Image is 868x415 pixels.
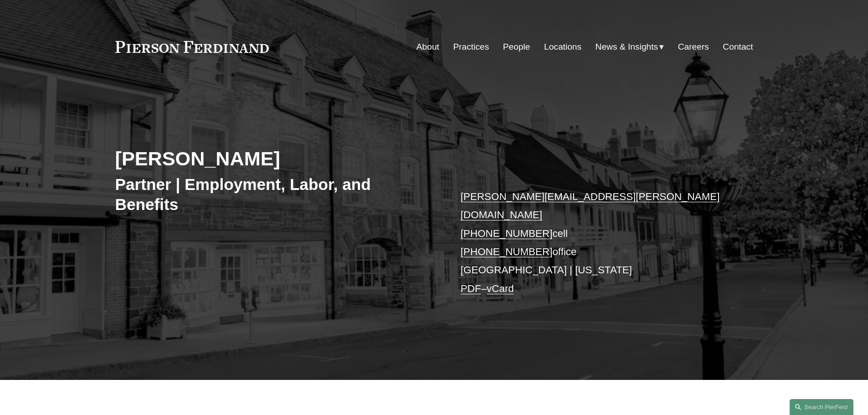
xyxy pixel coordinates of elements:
a: About [416,38,439,56]
a: [PERSON_NAME][EMAIL_ADDRESS][PERSON_NAME][DOMAIN_NAME] [461,191,720,220]
p: cell office [GEOGRAPHIC_DATA] | [US_STATE] – [461,188,726,298]
a: Search this site [790,399,853,415]
a: Locations [544,38,581,56]
a: Contact [723,38,753,56]
a: People [503,38,530,56]
a: Practices [453,38,489,56]
a: vCard [487,283,514,294]
a: Careers [678,38,709,56]
h2: [PERSON_NAME] [115,147,434,170]
a: [PHONE_NUMBER] [461,246,553,257]
h3: Partner | Employment, Labor, and Benefits [115,174,434,214]
a: folder dropdown [596,38,664,56]
a: [PHONE_NUMBER] [461,228,553,239]
span: News & Insights [596,39,658,55]
a: PDF [461,283,481,294]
